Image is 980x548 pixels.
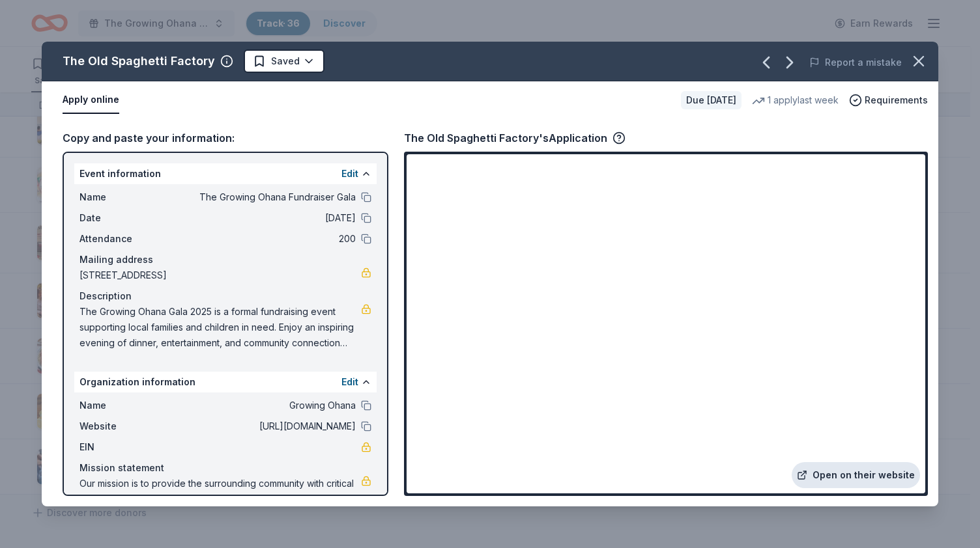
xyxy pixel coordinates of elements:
[79,210,167,226] span: Date
[271,53,300,69] span: Saved
[167,210,356,226] span: [DATE]
[244,49,324,73] button: Saved
[79,252,371,267] div: Mailing address
[63,130,388,146] div: Copy and paste your information:
[63,87,119,114] button: Apply online
[792,462,920,488] a: Open on their website
[74,372,377,392] div: Organization information
[63,51,215,72] div: The Old Spaghetti Factory
[79,439,167,455] span: EIN
[79,288,371,304] div: Description
[79,460,371,476] div: Mission statement
[865,92,928,108] span: Requirements
[167,418,356,434] span: [URL][DOMAIN_NAME]
[79,231,167,247] span: Attendance
[167,398,356,413] span: Growing Ohana
[79,189,167,205] span: Name
[167,231,356,247] span: 200
[79,267,361,283] span: [STREET_ADDRESS]
[341,166,358,182] button: Edit
[849,92,928,108] button: Requirements
[79,418,167,434] span: Website
[167,189,356,205] span: The Growing Ohana Fundraiser Gala
[79,304,361,351] span: The Growing Ohana Gala 2025 is a formal fundraising event supporting local families and children ...
[681,91,742,109] div: Due [DATE]
[79,398,167,413] span: Name
[404,130,626,146] div: The Old Spaghetti Factory's Application
[74,163,377,184] div: Event information
[79,476,361,523] span: Our mission is to provide the surrounding community with critical education and support services ...
[341,374,358,390] button: Edit
[752,92,839,108] div: 1 apply last week
[809,55,902,70] button: Report a mistake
